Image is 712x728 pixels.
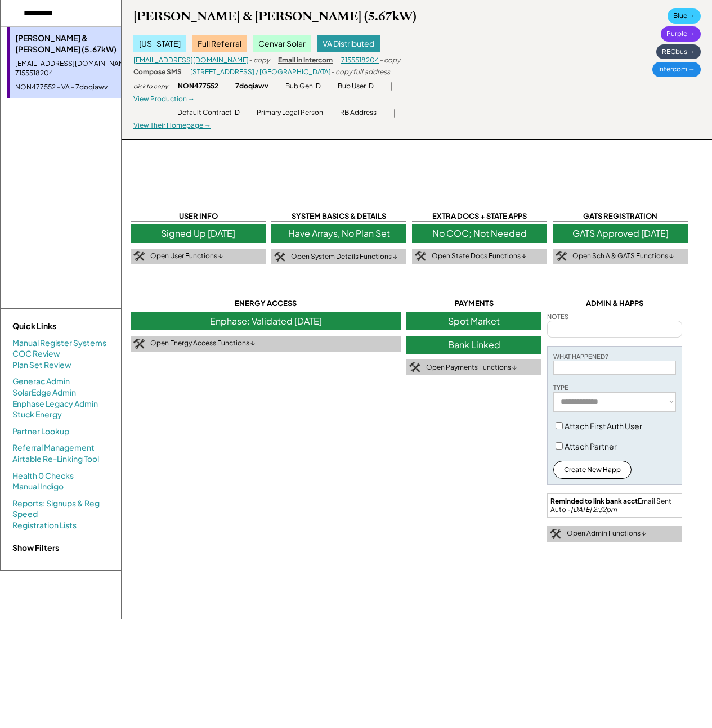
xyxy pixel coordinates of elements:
img: tool-icon.png [550,529,561,539]
a: [STREET_ADDRESS] / [GEOGRAPHIC_DATA] [190,68,331,76]
div: - copy [249,56,270,65]
div: Email in Intercom [278,56,333,65]
img: tool-icon.png [556,251,567,262]
div: Have Arrays, No Plan Set [271,224,406,242]
strong: Reminded to link bank acct [550,497,638,505]
label: Attach First Auth User [565,421,642,431]
div: SYSTEM BASICS & DETAILS [271,211,406,222]
div: Spot Market [406,312,541,330]
div: No COC; Not Needed [412,224,547,242]
div: GATS REGISTRATION [553,211,688,222]
div: Purple → [661,26,701,42]
div: Intercom → [652,62,701,77]
div: Enphase: Validated [DATE] [131,312,401,330]
div: NOTES [547,312,568,321]
div: Bub Gen ID [285,82,321,91]
div: Open Admin Functions ↓ [567,529,646,538]
div: | [393,107,396,119]
div: RB Address [340,108,377,118]
div: EXTRA DOCS + STATE APPS [412,211,547,222]
div: Signed Up [DATE] [131,224,266,242]
div: Open Payments Functions ↓ [426,363,517,372]
a: [EMAIL_ADDRESS][DOMAIN_NAME] [133,56,249,64]
div: - copy full address [331,68,390,77]
div: Quick Links [12,321,125,332]
label: Attach Partner [565,441,617,451]
div: GATS Approved [DATE] [553,224,688,242]
a: Generac Admin [12,376,70,387]
div: USER INFO [131,211,266,222]
strong: Show Filters [12,542,59,552]
div: ADMIN & HAPPS [547,298,682,309]
div: Primary Legal Person [257,108,323,118]
a: SolarEdge Admin [12,387,76,398]
div: Compose SMS [133,68,182,77]
em: [DATE] 2:32pm [571,505,617,514]
div: click to copy: [133,82,169,90]
img: tool-icon.png [133,339,145,349]
div: Bank Linked [406,336,541,354]
div: Email Sent Auto - [550,497,679,514]
img: tool-icon.png [133,251,145,262]
a: Airtable Re-Linking Tool [12,453,99,465]
div: Blue → [668,8,701,24]
div: Default Contract ID [177,108,240,118]
div: Open System Details Functions ↓ [291,252,397,262]
div: VA Distributed [317,35,380,52]
div: Full Referral [192,35,247,52]
div: RECbus → [656,44,701,60]
img: tool-icon.png [415,251,426,262]
div: - copy [379,56,400,65]
div: View Production → [133,95,195,104]
div: NON477552 [178,82,218,91]
div: NON477552 - VA - 7doqiawv [15,83,153,92]
div: 7doqiawv [235,82,268,91]
div: TYPE [553,383,568,392]
button: Create New Happ [553,461,632,479]
a: 7155518204 [341,56,379,64]
div: ENERGY ACCESS [131,298,401,309]
div: Cenvar Solar [253,35,311,52]
a: Registration Lists [12,520,77,531]
div: | [391,80,393,92]
div: View Their Homepage → [133,121,211,131]
div: Open State Docs Functions ↓ [432,251,526,261]
div: PAYMENTS [406,298,541,309]
div: Bub User ID [338,82,374,91]
div: [PERSON_NAME] & [PERSON_NAME] (5.67kW) [133,8,417,24]
a: Plan Set Review [12,359,71,371]
div: WHAT HAPPENED? [553,352,608,361]
img: tool-icon.png [409,362,420,372]
a: Referral Management [12,442,95,453]
div: Open Energy Access Functions ↓ [150,339,255,348]
div: Open Sch A & GATS Functions ↓ [572,251,674,261]
div: [PERSON_NAME] & [PERSON_NAME] (5.67kW) [15,33,153,55]
a: Manual Indigo [12,481,64,492]
a: Reports: Signups & Reg Speed [12,498,110,520]
a: Stuck Energy [12,409,62,420]
img: tool-icon.png [274,252,285,262]
div: [US_STATE] [133,35,186,52]
a: Manual Register Systems [12,338,106,349]
a: COC Review [12,348,60,359]
a: Health 0 Checks [12,470,74,482]
a: Enphase Legacy Admin [12,398,98,410]
div: [EMAIL_ADDRESS][DOMAIN_NAME] - 7155518204 [15,59,153,78]
a: Partner Lookup [12,426,69,437]
div: Open User Functions ↓ [150,251,223,261]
